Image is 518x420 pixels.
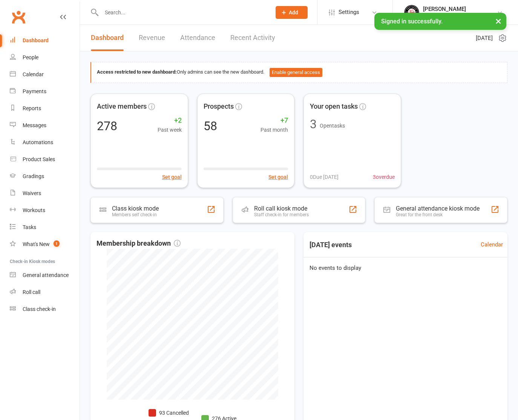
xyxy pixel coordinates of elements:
a: Automations [10,134,80,151]
div: Calendar [23,71,44,77]
a: What's New1 [10,236,80,253]
a: Reports [10,100,80,117]
span: Signed in successfully. [381,18,443,25]
div: What's New [23,241,50,247]
a: Calendar [10,66,80,83]
a: Workouts [10,202,80,219]
a: Roll call [10,284,80,301]
div: [PERSON_NAME] [423,6,497,12]
div: General attendance [23,272,69,278]
span: Past month [261,126,288,134]
a: Clubworx [9,8,28,26]
a: Attendance [180,25,215,51]
a: Calendar [481,240,503,249]
span: 1 [54,240,60,247]
div: People [23,54,38,60]
div: 3 [310,118,317,130]
img: thumb_image1750234934.png [404,5,419,20]
span: Open tasks [320,123,345,129]
div: Class kiosk mode [112,205,159,212]
li: 93 Cancelled [149,409,189,417]
a: Class kiosk mode [10,301,80,318]
div: Members self check-in [112,212,159,217]
button: Set goal [268,173,288,181]
div: Roll call [23,289,40,295]
div: Messages [23,122,46,128]
div: General attendance kiosk mode [396,205,480,212]
div: Staff check-in for members [254,212,309,217]
button: × [492,13,505,29]
span: Membership breakdown [97,238,181,249]
a: Tasks [10,219,80,236]
a: General attendance kiosk mode [10,267,80,284]
a: Dashboard [91,25,124,51]
div: Dashboard [23,37,49,43]
span: 0 Due [DATE] [310,173,339,181]
span: Past week [158,126,182,134]
span: 3 overdue [373,173,395,181]
a: Messages [10,117,80,134]
span: [DATE] [476,34,493,43]
a: Gradings [10,168,80,185]
span: +2 [158,115,182,126]
button: Set goal [162,173,182,181]
div: Product Sales [23,156,55,162]
a: People [10,49,80,66]
div: Great for the front desk [396,212,480,217]
button: Enable general access [270,68,322,77]
div: Tasks [23,224,36,230]
a: Dashboard [10,32,80,49]
div: Payments [23,88,46,94]
span: Prospects [204,101,234,112]
div: Only admins can see the new dashboard. [97,68,501,77]
div: Roll call kiosk mode [254,205,309,212]
input: Search... [99,7,266,18]
span: Your open tasks [310,101,358,112]
div: 278 [97,120,117,132]
h3: [DATE] events [303,238,358,252]
span: Add [289,9,298,15]
div: Waivers [23,190,41,196]
div: Gradings [23,173,44,179]
a: Product Sales [10,151,80,168]
div: Class check-in [23,306,56,312]
a: Payments [10,83,80,100]
span: Settings [339,4,359,21]
div: 58 [204,120,217,132]
button: Add [276,6,308,19]
a: Recent Activity [230,25,275,51]
span: +7 [261,115,288,126]
strong: Access restricted to new dashboard: [97,69,177,75]
span: Active members [97,101,147,112]
div: No events to display [300,257,510,278]
div: Global Shotokan Karate Pty Ltd [423,12,497,19]
a: Revenue [139,25,165,51]
div: Automations [23,139,53,145]
div: Reports [23,105,41,111]
div: Workouts [23,207,45,213]
a: Waivers [10,185,80,202]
